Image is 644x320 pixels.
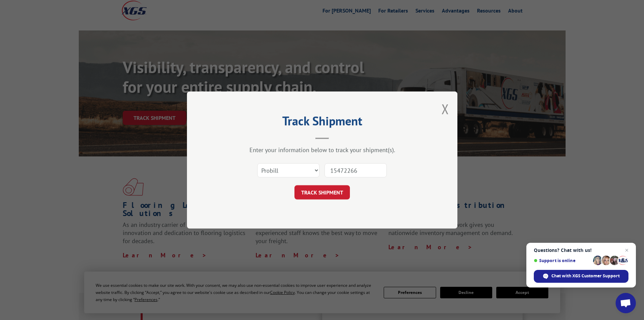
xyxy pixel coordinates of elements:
[221,116,424,129] h2: Track Shipment
[221,146,424,154] div: Enter your information below to track your shipment(s).
[623,246,631,254] span: Close chat
[534,270,628,283] div: Chat with XGS Customer Support
[534,258,591,263] span: Support is online
[442,100,449,118] button: Close modal
[534,248,628,253] span: Questions? Chat with us!
[294,185,350,199] button: TRACK SHIPMENT
[616,293,636,313] div: Open chat
[325,163,387,177] input: Number(s)
[551,273,620,279] span: Chat with XGS Customer Support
